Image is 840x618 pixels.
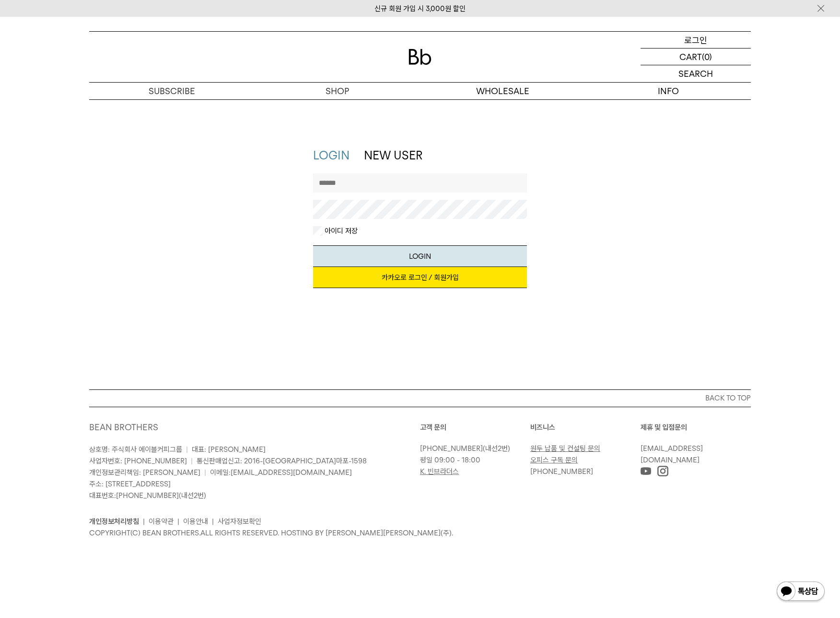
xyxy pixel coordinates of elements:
[89,480,171,488] span: 주소: [STREET_ADDRESS]
[255,83,420,99] a: SHOP
[116,491,179,500] a: [PHONE_NUMBER]
[641,422,751,433] p: 제휴 및 입점문의
[313,148,350,162] a: LOGIN
[420,467,459,476] a: K. 빈브라더스
[679,48,702,65] p: CART
[641,444,703,464] a: [EMAIL_ADDRESS][DOMAIN_NAME]
[177,516,179,527] li: |
[218,517,261,526] a: 사업자정보확인
[420,443,525,454] p: (내선2번)
[776,581,826,604] img: 카카오톡 채널 1:1 채팅 버튼
[313,267,527,288] a: 카카오로 로그인 / 회원가입
[323,226,358,236] label: 아이디 저장
[420,422,530,433] p: 고객 문의
[89,445,182,454] span: 상호명: 주식회사 에이블커피그룹
[89,389,751,407] button: BACK TO TOP
[192,445,266,454] span: 대표: [PERSON_NAME]
[197,457,367,465] span: 통신판매업신고: 2016-[GEOGRAPHIC_DATA]마포-1598
[89,491,206,500] span: 대표번호: (내선2번)
[89,422,158,432] a: BEAN BROTHERS
[420,83,585,99] p: WHOLESALE
[530,422,641,433] p: 비즈니스
[89,527,751,539] p: COPYRIGHT(C) BEAN BROTHERS. ALL RIGHTS RESERVED. HOSTING BY [PERSON_NAME][PERSON_NAME](주).
[204,468,206,477] span: |
[89,468,200,477] span: 개인정보관리책임: [PERSON_NAME]
[420,454,525,466] p: 평일 09:00 - 18:00
[702,48,712,65] p: (0)
[89,457,187,465] span: 사업자번호: [PHONE_NUMBER]
[530,456,578,464] a: 오피스 구독 문의
[231,468,352,477] a: [EMAIL_ADDRESS][DOMAIN_NAME]
[149,517,174,526] a: 이용약관
[364,148,422,162] a: NEW USER
[191,457,193,465] span: |
[374,4,466,13] a: 신규 회원 가입 시 3,000원 할인
[210,468,352,477] span: 이메일:
[641,48,751,65] a: CART (0)
[678,65,713,82] p: SEARCH
[183,517,208,526] a: 이용안내
[530,467,593,476] a: [PHONE_NUMBER]
[641,32,751,48] a: 로그인
[143,516,145,527] li: |
[408,49,432,65] img: 로고
[89,83,255,99] a: SUBSCRIBE
[89,517,139,526] a: 개인정보처리방침
[530,444,600,453] a: 원두 납품 및 컨설팅 문의
[420,444,483,453] a: [PHONE_NUMBER]
[313,245,527,267] button: LOGIN
[585,83,751,99] p: INFO
[684,32,707,48] p: 로그인
[212,516,214,527] li: |
[186,445,188,454] span: |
